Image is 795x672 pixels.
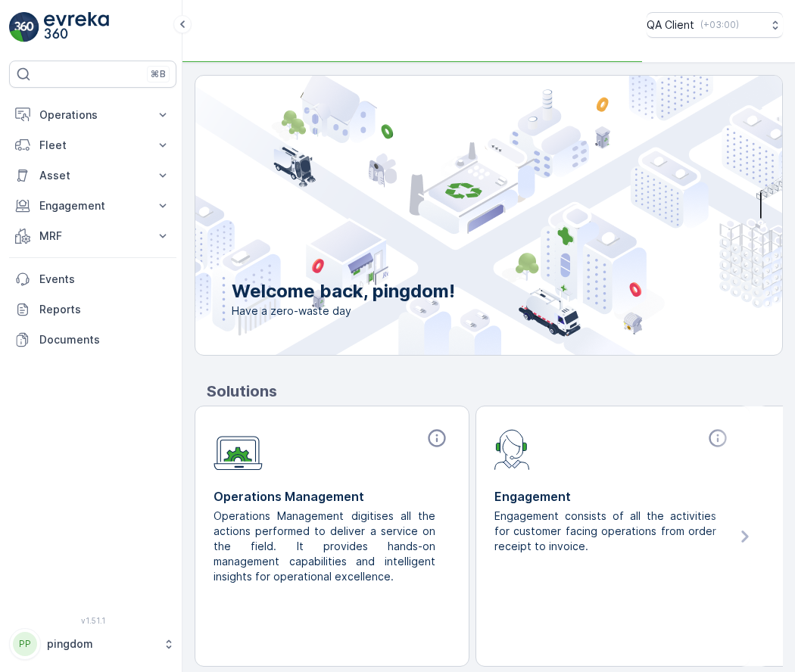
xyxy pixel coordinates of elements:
div: PP [13,632,37,656]
p: Engagement [494,487,731,506]
p: Operations Management [214,487,450,506]
span: Have a zero-waste day [232,303,455,319]
p: pingdom [47,636,155,652]
img: module-icon [214,428,263,471]
p: Events [39,272,170,287]
p: Operations [39,107,146,123]
p: QA Client [647,17,694,33]
a: Events [9,264,176,294]
img: logo [9,12,39,42]
p: Documents [39,332,170,347]
span: v 1.51.1 [9,616,176,625]
button: Fleet [9,130,176,160]
p: Welcome back, pingdom! [232,279,455,303]
button: MRF [9,221,176,251]
p: ( +03:00 ) [700,19,739,31]
p: Solutions [207,380,783,403]
p: ⌘B [151,68,166,80]
button: Operations [9,100,176,130]
p: MRF [39,229,146,244]
p: Engagement [39,198,146,213]
button: PPpingdom [9,628,176,660]
p: Engagement consists of all the activities for customer facing operations from order receipt to in... [494,509,719,554]
img: logo_light-DOdMpM7g.png [44,12,109,42]
button: Asset [9,160,176,191]
button: Engagement [9,191,176,221]
p: Operations Management digitises all the actions performed to deliver a service on the field. It p... [214,509,438,584]
button: QA Client(+03:00) [647,12,783,38]
a: Documents [9,325,176,355]
p: Reports [39,302,170,317]
a: Reports [9,294,176,325]
p: Asset [39,168,146,183]
p: Fleet [39,138,146,153]
img: city illustration [127,76,782,355]
img: module-icon [494,428,530,470]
